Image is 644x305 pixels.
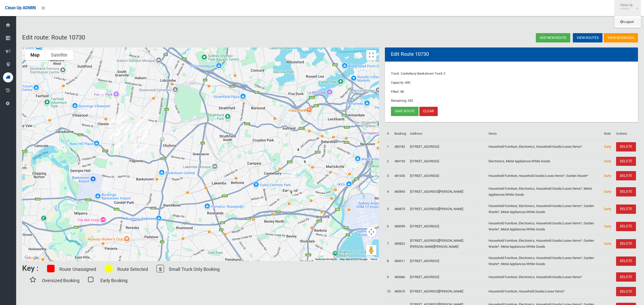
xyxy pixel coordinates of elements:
td: 483822 [392,235,408,252]
td: 483686 [392,270,408,284]
a: DELETE [616,239,636,248]
td: Household Furniture, Electronics, Household Goods/Loose Items*, Metal Appliances/White Goods [487,183,602,200]
div: 22 Proctor Parade, SEFTON NSW 2162 [119,113,129,126]
td: Household Furniture, Electronics, Household Goods/Loose Items*, Garden Waste*, Metal Appliances/W... [487,218,602,235]
div: 19 Larien Crescent, BIRRONG NSW 2143 [140,128,150,140]
td: 483182 [392,139,408,154]
div: 53A Robertson Road, BASS HILL NSW 2197 [108,131,118,143]
a: DELETE [616,142,636,151]
td: 484411 [392,252,408,270]
td: Household Furniture, Electronics, Household Goods/Loose Items*, Garden Waste*, Metal Appliances/W... [487,200,602,218]
div: 6 Doust Street, BASS HILL NSW 2197 [109,128,119,140]
div: 60 Australia Street, BASS HILL NSW 2197 [112,139,122,152]
a: DELETE [616,272,636,282]
span: Early [604,241,611,246]
a: DELETE [616,287,636,296]
div: 71 Australia Street, BASS HILL NSW 2197 [112,141,123,153]
td: 4 [385,183,392,200]
div: 222 Rodd Street, SEFTON NSW 2162 [114,116,124,129]
div: 27 Pangee Street, KINGSGROVE NSW 2208 [255,197,265,210]
div: 682-704 New Canterbury Road, HURLSTONE PARK NSW 2193 [293,145,303,157]
div: 57 Australia Street, BASS HILL NSW 2197 [113,139,123,152]
div: 2/119 Brunker Road, YAGOONA NSW 2199 [139,132,149,144]
td: Household Furniture, Electronics, Household Goods/Loose Items* [487,270,602,284]
td: [STREET_ADDRESS] [408,270,487,284]
div: 33 Hill Road, BIRRONG NSW 2143 [133,119,143,132]
th: # [385,128,392,139]
div: 3/125 Brunker Road, YAGOONA NSW 2199 [138,132,148,144]
div: 17 Karraba Street, SEFTON NSW 2162 [123,124,133,136]
div: 19 Bagdad Street, REGENTS PARK NSW 2143 [141,111,151,124]
div: 53 Alan Street, YAGOONA NSW 2199 [132,137,142,149]
div: 61 Australia Street, BASS HILL NSW 2197 [113,140,123,152]
p: Capacity : [391,80,632,86]
a: Add new route [536,33,570,42]
td: 484875 [392,200,408,218]
a: Terms (opens in new tab) [370,258,377,261]
p: Early Booking [100,276,128,285]
div: 116 Auburn Road, BIRRONG NSW 2143 [135,126,145,138]
div: 8 Boardman Street, YAGOONA NSW 2199 [157,130,167,142]
div: 23 Larien Crescent, BIRRONG NSW 2143 [139,127,149,140]
td: 10 [385,284,392,299]
td: Household Furniture, Household Goods/Loose Items*, Garden Waste* [487,169,602,183]
td: Household Furniture, Electronics, Household Goods/Loose Items*, Garden Waste*, Metal Appliances/W... [487,235,602,252]
div: 85 Alan Street, YAGOONA NSW 2199 [131,140,141,153]
td: 483893 [392,183,408,200]
h6: Key : [22,264,38,272]
td: [STREET_ADDRESS][PERSON_NAME] [408,183,487,200]
td: [STREET_ADDRESS][PERSON_NAME] [408,200,487,218]
p: Route Selected [117,265,148,273]
button: Map camera controls [366,227,376,237]
button: Show street map [25,50,45,60]
span: Early [604,144,611,149]
td: Household Furniture, Household Goods/Loose Items* [487,284,602,299]
div: 248 Hector Street, CHESTER HILL NSW 2162 [110,126,120,138]
td: 483670 [392,284,408,299]
a: DELETE [616,205,636,214]
a: Save route [391,107,419,116]
button: Show satellite imagery [45,50,73,60]
td: [STREET_ADDRESS][PERSON_NAME][PERSON_NAME][PERSON_NAME] [408,235,487,252]
img: Google [23,255,40,261]
a: Logout [615,18,641,26]
div: 85 Gascoigne Road, BIRRONG NSW 2143 [129,125,139,137]
a: DELETE [616,257,636,266]
td: [STREET_ADDRESS] [408,154,487,169]
div: 43 Jocelyn Street, CHESTER HILL NSW 2162 [107,117,117,129]
div: 48 Broad Street, BASS HILL NSW 2197 [112,129,122,141]
td: 483099 [392,218,408,235]
a: DELETE [616,222,636,231]
div: 46 Broad Street, BASS HILL NSW 2197 [112,129,122,141]
p: Route Unassigned [59,265,96,273]
td: Household Furniture, Electronics, Household Goods/Loose Items* [487,139,602,154]
th: Booking [392,128,408,139]
span: Early [604,224,611,228]
td: 6 [385,218,392,235]
div: 6 Gunya Street, REGENTS PARK NSW 2143 [136,111,146,123]
span: 48 [400,90,404,93]
small: Admin [620,7,633,11]
div: 15 Hartill Law Avenue, EARLWOOD NSW 2206 [286,187,296,200]
td: 8 [385,252,392,270]
td: 9 [385,270,392,284]
div: 86rosestreetsefton/86 Rose Street, SEFTON NSW 2162 [122,123,132,136]
div: 44 Cooper Road, BIRRONG NSW 2143 [143,119,153,132]
td: Electronics, Metal Appliances/White Goods [487,154,602,169]
td: 481650 [392,169,408,183]
div: 24a Woodland Road, CHESTER HILL NSW 2162 [97,86,107,99]
td: 5 [385,200,392,218]
span: Clean Up ADMIN [5,6,36,10]
th: Items [487,128,602,139]
td: [STREET_ADDRESS] [408,218,487,235]
div: 8 Robertson Road, CHESTER HILL NSW 2162 [108,124,118,136]
h2: Edit route: Route 10730 [22,34,327,41]
a: View Bookings [604,33,638,42]
div: 2/162 Gascoigne Road, YAGOONA NSW 2199 [127,132,137,144]
span: 352 [408,99,413,103]
button: Keyboard shortcuts [315,258,337,261]
div: 49 View Street, SEFTON NSW 2162 [116,116,126,128]
div: 50 Kara Street, SEFTON NSW 2162 [115,111,125,123]
div: 32 Jocelyn Street, CHESTER HILL NSW 2162 [107,116,117,128]
td: 7 [385,235,392,252]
